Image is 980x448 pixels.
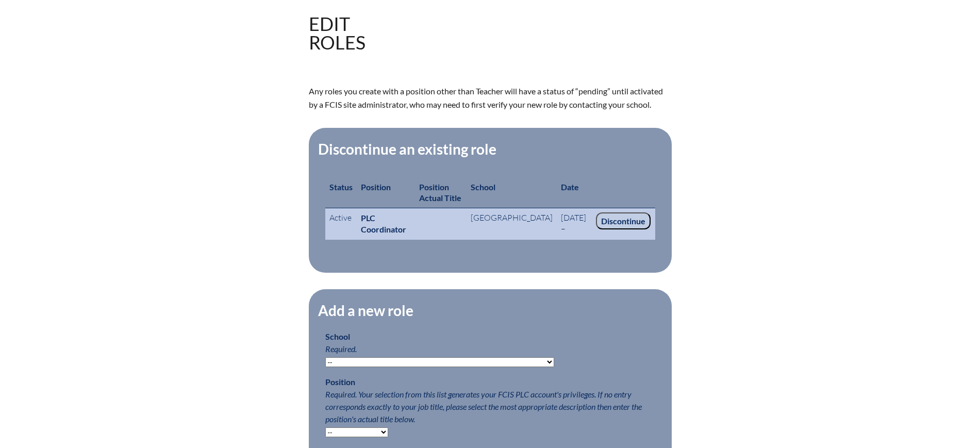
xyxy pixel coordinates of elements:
label: Position [325,377,355,387]
span: Required. [325,344,357,354]
legend: Add a new role [317,302,414,319]
th: Position Actual Title [415,177,467,208]
label: School [325,331,350,341]
td: [DATE] – [557,208,592,239]
b: PLC Coordinator [361,213,406,234]
th: Position [357,177,415,208]
td: Active [325,208,357,239]
input: Discontinue [596,212,651,230]
h1: Edit Roles [309,14,366,52]
th: School [467,177,557,208]
p: Any roles you create with a position other than Teacher will have a status of “pending” until act... [309,85,672,111]
legend: Discontinue an existing role [317,140,497,158]
span: Required. Your selection from this list generates your FCIS PLC account's privileges. If no entry... [325,389,642,424]
th: Date [557,177,655,208]
th: Status [325,177,357,208]
td: [GEOGRAPHIC_DATA] [467,208,557,239]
